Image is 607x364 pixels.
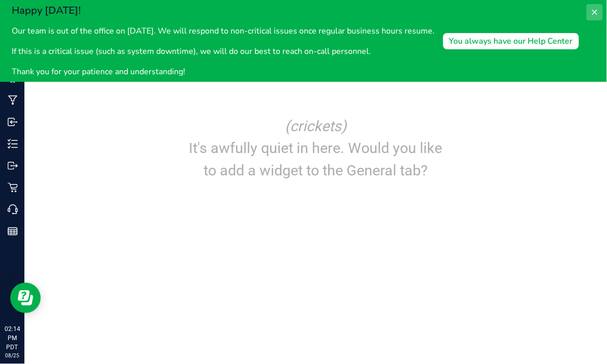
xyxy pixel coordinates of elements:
[8,183,18,193] inline-svg: Retail
[186,137,446,181] p: It's awfully quiet in here. Would you like to add a widget to the General tab?
[8,226,18,236] inline-svg: Reports
[5,352,20,359] p: 08/25
[5,324,20,352] p: 02:14 PM PDT
[12,4,435,17] h2: Happy [DATE]!
[10,283,41,313] iframe: Resource center
[12,45,435,57] p: If this is a critical issue (such as system downtime), we will do our best to reach on-call perso...
[12,66,435,78] p: Thank you for your patience and understanding!
[449,35,573,47] div: You always have our Help Center
[285,117,346,135] i: (crickets)
[8,117,18,127] inline-svg: Inbound
[8,204,18,215] inline-svg: Call Center
[12,25,435,37] p: Our team is out of the office on [DATE]. We will respond to non-critical issues once regular busi...
[8,161,18,171] inline-svg: Outbound
[8,139,18,149] inline-svg: Inventory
